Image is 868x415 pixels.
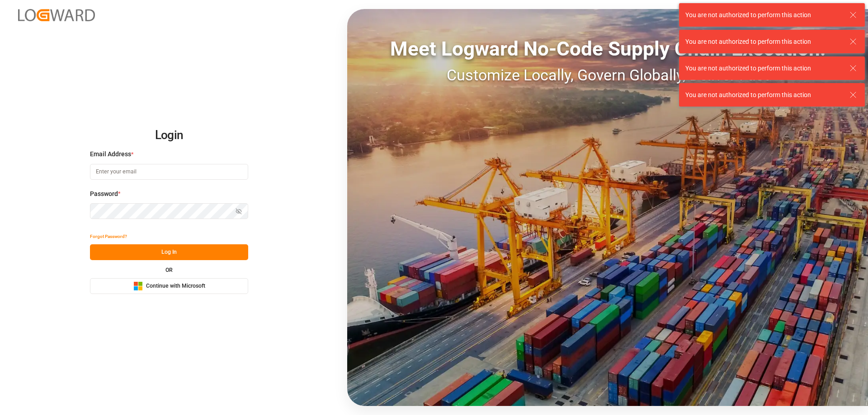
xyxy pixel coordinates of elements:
[685,37,841,47] div: You are not authorized to perform this action
[685,90,841,100] div: You are not authorized to perform this action
[146,282,205,290] span: Continue with Microsoft
[165,267,173,273] small: OR
[685,64,841,73] div: You are not authorized to perform this action
[90,244,248,260] button: Log In
[90,228,127,244] button: Forgot Password?
[347,64,868,87] div: Customize Locally, Govern Globally, Deliver Fast
[18,9,95,21] img: Logward_new_orange.png
[90,189,118,199] span: Password
[90,149,131,159] span: Email Address
[685,10,841,20] div: You are not authorized to perform this action
[90,121,248,150] h2: Login
[347,34,868,64] div: Meet Logward No-Code Supply Chain Execution:
[90,278,248,294] button: Continue with Microsoft
[90,164,248,180] input: Enter your email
